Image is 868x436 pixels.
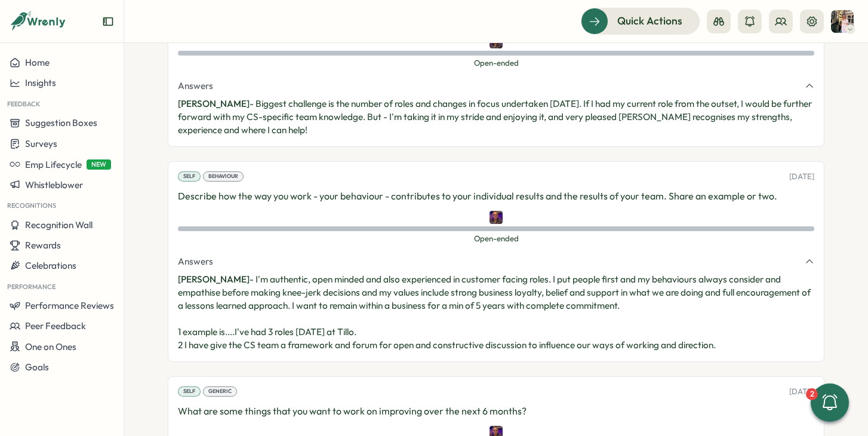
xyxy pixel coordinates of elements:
span: Home [25,57,50,68]
span: Performance Reviews [25,300,114,311]
div: Self [178,171,201,182]
span: Suggestion Boxes [25,117,97,128]
p: What are some things that you want to work on improving over the next 6 months? [178,404,814,419]
span: Celebrations [25,260,76,271]
img: Hannah Saunders [831,10,854,33]
div: Self [178,386,201,397]
span: Answers [178,79,213,93]
div: 2 [806,388,818,400]
span: Emp Lifecycle [25,159,82,170]
p: - I'm authentic, open minded and also experienced in customer facing roles. I put people first an... [178,273,814,352]
span: Answers [178,255,213,268]
span: Whistleblower [25,179,83,191]
span: [PERSON_NAME] [178,98,250,109]
img: Adrian Pearcey [490,211,503,224]
button: Answers [178,79,814,93]
p: [DATE] [789,386,814,397]
span: Goals [25,361,49,373]
span: Surveys [25,138,57,149]
span: NEW [87,159,111,170]
p: [DATE] [789,171,814,182]
span: Open-ended [178,234,814,244]
button: 2 [811,383,849,422]
span: Recognition Wall [25,219,93,231]
p: - Biggest challenge is the number of roles and changes in focus undertaken [DATE]. If I had my cu... [178,97,814,137]
span: Peer Feedback [25,320,86,331]
div: Behaviour [203,171,244,182]
span: Rewards [25,240,61,251]
div: Generic [203,386,237,397]
button: Expand sidebar [102,16,114,27]
button: Quick Actions [581,8,700,34]
span: [PERSON_NAME] [178,274,250,285]
button: Answers [178,255,814,268]
span: One on Ones [25,341,76,352]
span: Quick Actions [617,13,682,29]
p: Describe how the way you work - your behaviour - contributes to your individual results and the r... [178,189,814,204]
span: Insights [25,77,56,88]
span: Open-ended [178,58,814,69]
